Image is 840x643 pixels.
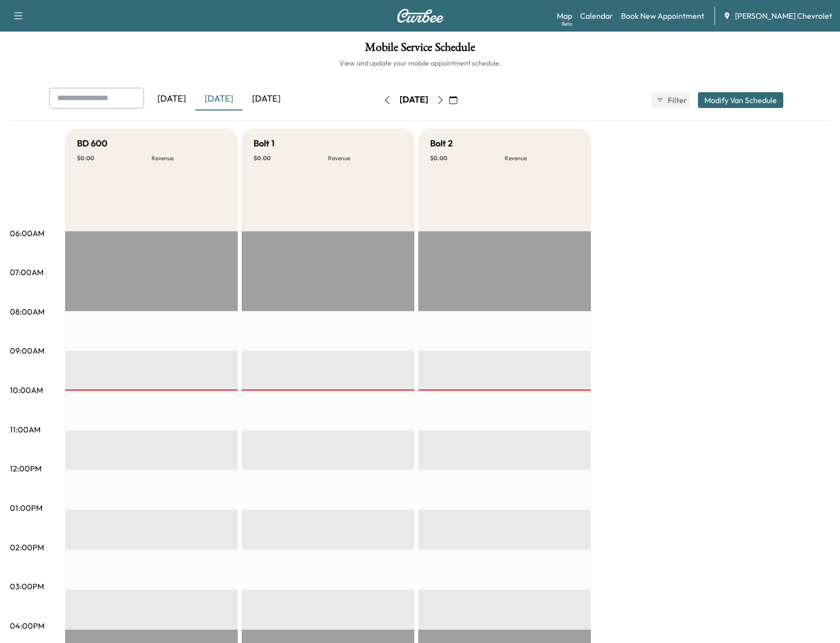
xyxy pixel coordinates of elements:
[10,463,41,474] p: 12:00PM
[151,154,226,162] p: Revenue
[10,41,830,58] h1: Mobile Service Schedule
[77,137,108,150] h5: BD 600
[505,154,579,162] p: Revenue
[10,424,40,435] p: 11:00AM
[397,9,444,23] img: Curbee Logo
[10,306,44,318] p: 08:00AM
[10,266,43,278] p: 07:00AM
[254,154,328,162] p: $ 0.00
[10,620,44,632] p: 04:00PM
[400,94,428,106] div: [DATE]
[328,154,402,162] p: Revenue
[243,88,290,110] div: [DATE]
[195,88,243,110] div: [DATE]
[668,94,686,106] span: Filter
[10,345,44,357] p: 09:00AM
[10,384,43,396] p: 10:00AM
[10,541,44,553] p: 02:00PM
[652,92,690,108] button: Filter
[430,154,505,162] p: $ 0.00
[254,137,275,150] h5: Bolt 1
[10,502,42,514] p: 01:00PM
[580,10,613,22] a: Calendar
[562,20,572,28] div: Beta
[77,154,151,162] p: $ 0.00
[430,137,453,150] h5: Bolt 2
[557,10,572,22] a: MapBeta
[10,58,830,68] h6: View and update your mobile appointment schedule.
[10,227,44,239] p: 06:00AM
[148,88,195,110] div: [DATE]
[735,10,832,22] span: [PERSON_NAME] Chevrolet
[10,580,44,592] p: 03:00PM
[698,92,783,108] button: Modify Van Schedule
[621,10,704,22] a: Book New Appointment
